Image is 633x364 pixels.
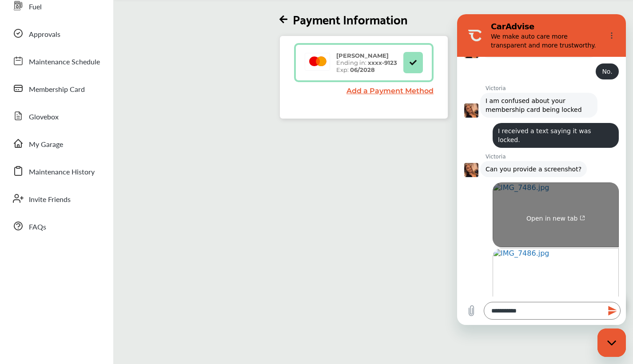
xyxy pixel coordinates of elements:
a: FAQs [8,214,104,237]
div: Ending in: Exp: [332,52,402,73]
span: Maintenance History [29,166,95,178]
span: My Garage [29,139,63,150]
strong: xxxx- 9123 [368,59,397,66]
strong: [PERSON_NAME] [336,52,389,59]
a: Approvals [8,22,104,45]
span: Maintenance Schedule [29,56,100,68]
span: Fuel [29,1,42,13]
strong: 06/2028 [350,66,375,73]
span: FAQs [29,222,46,233]
a: My Garage [8,132,104,155]
span: Approvals [29,29,60,40]
a: Membership Card [8,77,104,100]
a: Invite Friends [8,187,104,210]
span: Glovebox [29,111,59,123]
iframe: Messaging window [457,14,626,325]
a: Maintenance History [8,159,104,182]
a: Add a Payment Method [346,87,434,95]
a: Maintenance Schedule [8,49,104,72]
span: Invite Friends [29,194,71,206]
span: Membership Card [29,84,85,95]
iframe: Button to launch messaging window, conversation in progress [597,328,626,357]
a: Glovebox [8,104,104,127]
h2: Payment Information [279,11,448,27]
